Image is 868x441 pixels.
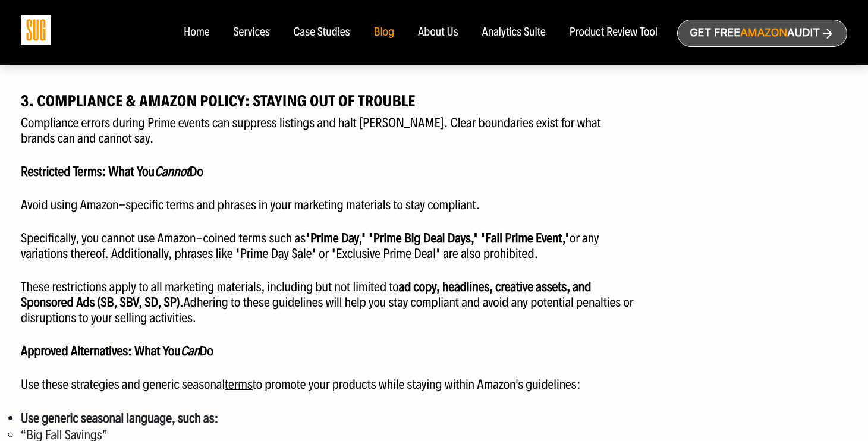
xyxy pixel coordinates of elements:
a: About Us [418,26,458,39]
strong: 3. Compliance & Amazon Policy: Staying Out of Trouble [21,91,416,111]
p: Use these strategies and generic seasonal to promote your products while staying within Amazon's ... [21,377,636,392]
a: Services [233,26,269,39]
em: Cannot [155,163,190,179]
a: Product Review Tool [570,26,658,39]
a: Get freeAmazonAudit [677,20,847,47]
a: Home [184,26,209,39]
p: These restrictions apply to all marketing materials, including but not limited to Adhering to the... [21,279,636,326]
p: Compliance errors during Prime events can suppress listings and halt [PERSON_NAME]. Clear boundar... [21,115,636,146]
a: Case Studies [294,26,350,39]
em: Can [181,343,200,359]
img: Sug [21,15,51,45]
strong: ad copy, headlines, creative assets, and Sponsored Ads (SB, SBV, SD, SP). [21,279,591,310]
strong: Approved Alternatives: What You Do [21,343,213,359]
strong: Use generic seasonal language, such as: [21,410,218,426]
a: Blog [374,26,395,39]
a: terms [225,376,253,392]
p: Specifically, you cannot use Amazon-coined terms such as or any variations thereof. Additionally,... [21,231,636,262]
a: Analytics Suite [482,26,546,39]
strong: Restricted Terms: What You Do [21,163,203,179]
p: Avoid using Amazon-specific terms and phrases in your marketing materials to stay compliant. [21,197,636,213]
span: Amazon [740,27,787,39]
strong: "Prime Day," "Prime Big Deal Days," "Fall Prime Event," [306,230,570,246]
